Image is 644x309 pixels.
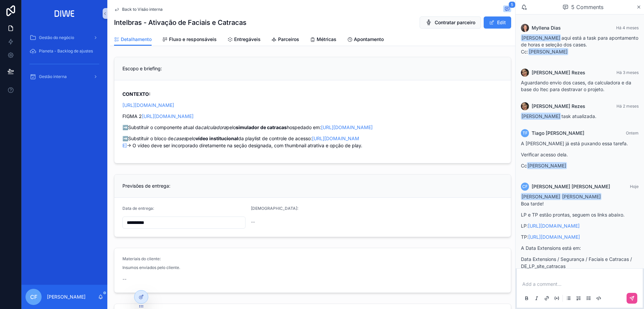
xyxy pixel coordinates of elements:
a: Parceiros [271,33,299,47]
a: [URL][DOMAIN_NAME] [122,102,174,108]
a: Detalhamento [114,33,152,46]
a: Entregáveis [227,33,261,47]
p: ➡️Substituir o bloco de pelo da playlist de controle de acesso: → O vídeo deve ser incorporado di... [122,135,503,149]
span: Há 3 meses [616,70,639,75]
span: Aguardando envio dos cases, da calculadora e da base do Itec para destravar o projeto. [521,80,631,92]
span: TF [523,130,528,136]
a: Gestão interna [25,71,103,83]
p: A [PERSON_NAME] já está puxando essa tarefa. [521,140,639,147]
span: Hoje [630,184,639,189]
span: Previsões de entrega: [122,183,170,189]
span: Myllena Dias [532,25,561,31]
strong: simulador de catracas [236,124,287,130]
a: Gestão do negócio [25,32,103,44]
span: [PERSON_NAME] [521,34,561,41]
a: Métricas [310,33,336,47]
span: Há 2 meses [616,104,639,109]
a: Back to Visão interna [114,7,163,12]
p: Cc: [521,48,639,55]
span: [PERSON_NAME] [521,193,561,200]
button: Contratar parceiro [420,16,481,29]
a: Apontamento [347,33,384,47]
p: Verificar acesso dela. [521,151,639,158]
span: 5 [508,1,516,8]
span: [PERSON_NAME] [521,113,561,120]
span: [PERSON_NAME] Rezes [532,103,585,110]
span: Fluxo e responsáveis [169,36,217,43]
span: [PERSON_NAME] [527,162,567,169]
span: Gestão interna [39,74,67,79]
span: Entregáveis [234,36,261,43]
span: Ontem [626,130,639,136]
a: Planeta - Backlog de ajustes [25,45,103,57]
span: Apontamento [354,36,384,43]
p: Cc [521,162,639,169]
em: cases [173,136,186,141]
a: [URL][DOMAIN_NAME] [142,113,194,119]
span: Métricas [317,36,336,43]
a: [URL][DOMAIN_NAME] [528,234,580,240]
span: Back to Visão interna [122,7,163,12]
span: Escopo e briefing: [122,66,162,71]
p: Data Extensions / Segurança / Faciais e Catracas / DE_LP_site_catracas [521,256,639,270]
span: [PERSON_NAME] [PERSON_NAME] [532,183,610,190]
div: aqui está a task para apontamento de horas e seleção dos cases. [521,35,639,55]
span: -- [122,276,126,282]
button: 5 [503,5,511,13]
p: ➡️Substituir o componente atual da pelo hospedado em: [122,124,503,131]
span: Tiago [PERSON_NAME] [532,130,584,137]
span: task atualizada. [521,113,596,119]
span: Planeta - Backlog de ajustes [39,48,93,54]
span: Materiais do cliente: [122,256,161,261]
p: A Data Extensions está em: [521,244,639,252]
p: Boa tarde! [521,200,639,207]
button: Edit [484,16,511,29]
a: [URL][DOMAIN_NAME] [321,124,373,130]
span: Parceiros [278,36,299,43]
span: Há 4 meses [616,25,639,30]
span: -- [251,219,255,225]
span: Gestão do negócio [39,35,74,40]
strong: vídeo institucional [196,136,238,141]
h1: Intelbras - Ativação de Faciais e Catracas [114,18,247,27]
img: App logo [52,8,77,19]
span: CF [522,184,528,189]
span: 5 Comments [571,3,603,11]
div: scrollable content [21,27,107,91]
span: Insumos enviados pelo cliente. [122,265,180,270]
span: Data de entrega: [122,206,154,211]
span: CF [30,293,37,301]
a: Fluxo e responsáveis [162,33,217,47]
em: calculadora [201,124,226,130]
p: LP e TP estão prontas, seguem os links abaixo. [521,211,639,218]
span: [PERSON_NAME] Rezes [532,69,585,76]
a: [URL][DOMAIN_NAME] [528,223,580,229]
span: [PERSON_NAME] [561,193,601,200]
p: LP: [521,222,639,229]
span: [PERSON_NAME] [528,48,568,55]
strong: CONTEXTO: [122,91,151,97]
span: Contratar parceiro [435,19,475,26]
p: FIGMA 2 [122,113,503,120]
span: [DEMOGRAPHIC_DATA]: [251,206,299,211]
p: TP: [521,233,639,240]
span: Detalhamento [121,36,152,43]
p: [PERSON_NAME] [47,294,86,300]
